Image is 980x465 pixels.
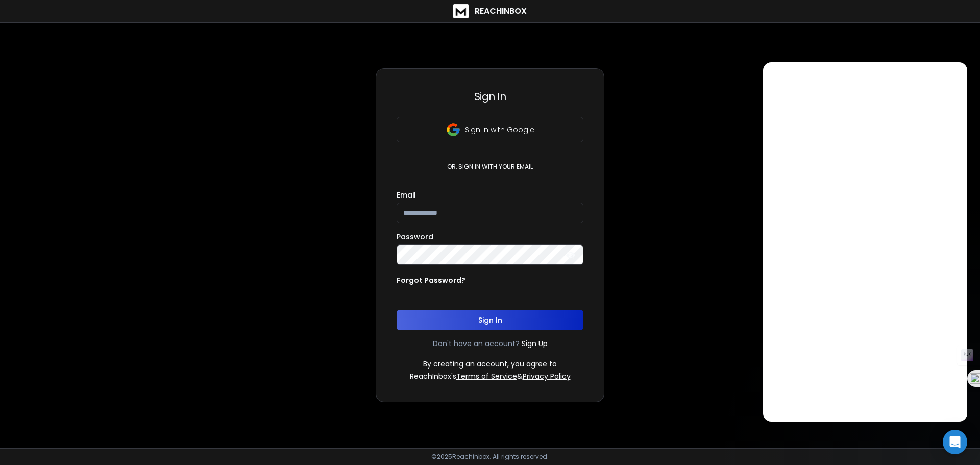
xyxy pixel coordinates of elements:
[410,371,571,381] p: ReachInbox's &
[523,371,571,381] a: Privacy Policy
[475,5,527,17] h1: ReachInbox
[397,89,583,104] h3: Sign In
[443,163,537,171] p: or, sign in with your email
[522,338,548,349] a: Sign Up
[465,125,534,135] p: Sign in with Google
[397,233,433,240] label: Password
[763,62,967,422] iframe: Intercom live chat
[456,371,517,381] a: Terms of Service
[453,4,527,18] a: ReachInbox
[431,453,549,461] p: © 2025 Reachinbox. All rights reserved.
[397,275,465,285] p: Forgot Password?
[397,310,583,330] button: Sign In
[397,117,583,142] button: Sign in with Google
[943,430,967,454] div: Open Intercom Messenger
[397,191,416,199] label: Email
[423,359,557,369] p: By creating an account, you agree to
[453,4,469,18] img: logo
[433,338,520,349] p: Don't have an account?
